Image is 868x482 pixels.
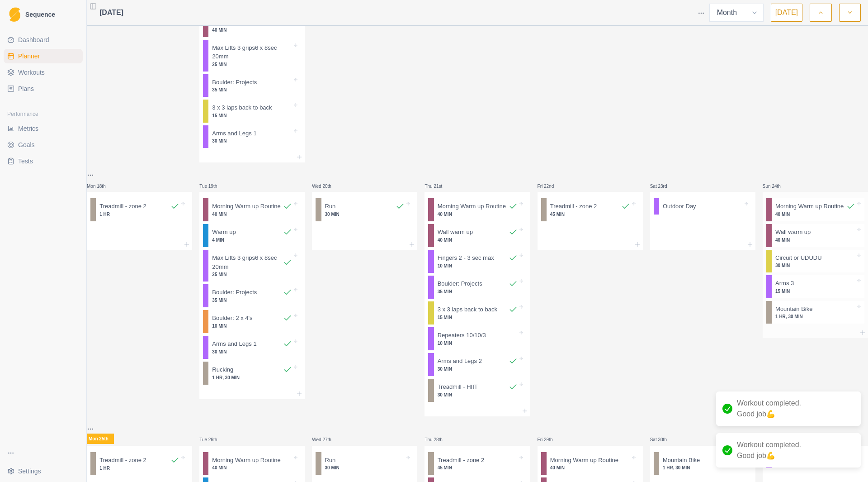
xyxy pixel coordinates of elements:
[203,336,301,359] div: Arms and Legs 130 MIN
[775,253,822,262] p: Circuit or UDUDU
[99,202,146,211] p: Treadmill - zone 2
[538,183,565,190] p: Fri 22nd
[766,198,864,221] div: Morning Warm up Routine40 MIN
[775,237,855,243] p: 40 MIN
[438,279,482,288] p: Boulder: Projects
[212,314,252,323] p: Boulder: 2 x 4's
[212,365,233,374] p: Rucking
[212,27,292,33] p: 40 MIN
[763,183,790,190] p: Sun 24th
[425,436,452,443] p: Thu 28th
[203,452,301,475] div: Morning Warm up Routine40 MIN
[438,357,482,366] p: Arms and Legs 2
[312,183,339,190] p: Wed 20th
[4,4,83,25] a: LogoSequence
[212,288,257,297] p: Boulder: Projects
[18,140,35,149] span: Goals
[550,202,597,211] p: Treadmill - zone 2
[541,452,639,475] div: Morning Warm up Routine40 MIN
[99,465,179,472] p: 1 HR
[4,49,83,63] a: Planner
[650,183,677,190] p: Sat 23rd
[428,379,526,402] div: Treadmill - HIIT30 MIN
[203,284,301,307] div: Boulder: Projects35 MIN
[438,382,478,391] p: Treadmill - HIIT
[438,253,494,262] p: Fingers 2 - 3 sec max
[25,11,55,18] span: Sequence
[212,103,272,112] p: 3 x 3 laps back to back
[438,202,506,211] p: Morning Warm up Routine
[775,279,794,288] p: Arms 3
[428,250,526,273] div: Fingers 2 - 3 sec max10 MIN
[316,452,414,475] div: Run30 MIN
[4,65,83,80] a: Workouts
[212,112,292,119] p: 15 MIN
[4,81,83,96] a: Plans
[325,211,405,218] p: 30 MIN
[212,237,292,243] p: 4 MIN
[775,305,812,314] p: Mountain Bike
[541,198,639,221] div: Treadmill - zone 245 MIN
[737,398,801,420] p: Workout completed. Good job 💪
[550,464,630,471] p: 40 MIN
[203,310,301,333] div: Boulder: 2 x 4's10 MIN
[212,464,292,471] p: 40 MIN
[18,157,33,166] span: Tests
[650,436,677,443] p: Sat 30th
[99,211,179,218] p: 1 HR
[90,452,189,475] div: Treadmill - zone 21 HR
[212,138,292,144] p: 30 MIN
[425,183,452,190] p: Thu 21st
[203,100,301,123] div: 3 x 3 laps back to back15 MIN
[212,228,236,237] p: Warm up
[775,313,855,320] p: 1 HR, 30 MIN
[212,271,292,278] p: 25 MIN
[212,339,256,348] p: Arms and Legs 1
[199,183,226,190] p: Tue 19th
[438,314,518,321] p: 15 MIN
[550,456,618,465] p: Morning Warm up Routine
[766,224,864,247] div: Wall warm up40 MIN
[438,305,497,314] p: 3 x 3 laps back to back
[771,4,802,22] button: [DATE]
[654,198,752,215] div: Outdoor Day
[428,353,526,376] div: Arms and Legs 230 MIN
[18,124,38,133] span: Metrics
[212,78,257,87] p: Boulder: Projects
[212,211,292,218] p: 40 MIN
[203,125,301,148] div: Arms and Legs 130 MIN
[4,138,83,152] a: Goals
[212,348,292,355] p: 30 MIN
[428,198,526,221] div: Morning Warm up Routine40 MIN
[766,275,864,298] div: Arms 315 MIN
[428,301,526,325] div: 3 x 3 laps back to back15 MIN
[775,228,811,237] p: Wall warm up
[203,74,301,97] div: Boulder: Projects35 MIN
[766,301,864,324] div: Mountain Bike1 HR, 30 MIN
[203,40,301,72] div: Max Lifts 3 grips6 x 8sec 20mm25 MIN
[9,7,20,22] img: Logo
[550,211,630,218] p: 45 MIN
[99,7,123,18] span: [DATE]
[438,228,473,237] p: Wall warm up
[18,84,34,93] span: Plans
[428,224,526,247] div: Wall warm up40 MIN
[775,211,855,218] p: 40 MIN
[438,340,518,347] p: 10 MIN
[766,250,864,273] div: Circuit or UDUDU30 MIN
[428,452,526,475] div: Treadmill - zone 245 MIN
[212,43,292,61] p: Max Lifts 3 grips6 x 8sec 20mm
[325,202,336,211] p: Run
[775,202,844,211] p: Morning Warm up Routine
[4,464,83,478] button: Settings
[428,276,526,299] div: Boulder: Projects35 MIN
[312,436,339,443] p: Wed 27th
[654,452,752,475] div: Mountain Bike1 HR, 30 MIN
[212,253,283,271] p: Max Lifts 3 grips6 x 8sec 20mm
[325,464,405,471] p: 30 MIN
[203,198,301,221] div: Morning Warm up Routine40 MIN
[438,366,518,372] p: 30 MIN
[212,323,292,329] p: 10 MIN
[316,198,414,221] div: Run30 MIN
[4,121,83,136] a: Metrics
